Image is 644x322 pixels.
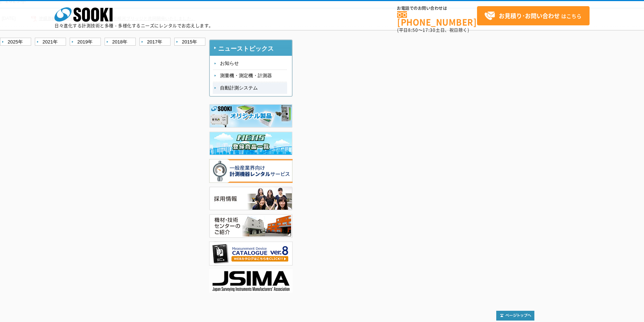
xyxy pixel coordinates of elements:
[408,27,418,33] span: 8:50
[209,231,293,237] a: 機材・技術センターのご紹介
[477,6,590,25] a: お見積り･お問い合わせはこちら
[209,104,293,128] img: SOOKIオリジナル製品
[174,38,207,47] a: 2015年
[70,38,103,47] a: 2019年
[499,11,560,20] strong: お見積り･お問い合わせ
[209,131,293,155] img: NETIS登録商品
[484,11,582,21] span: はこちら
[423,27,436,33] span: 17:30
[397,11,477,26] a: [PHONE_NUMBER]
[54,24,213,28] p: 日々進化する計測技術と多種・多様化するニーズにレンタルでお応えします。
[209,187,293,210] img: 採用情報
[35,38,68,47] a: 2021年
[397,6,477,11] span: お電話でのお問い合わせは
[209,159,293,183] img: 一般産業界向け 計測機器レンタルサービス アイ・ソーキ
[209,269,293,293] img: JSIMA
[397,27,469,33] span: (平日 ～ 土日、祝日除く)
[209,204,293,209] a: 採用情報
[213,58,287,69] a: お知らせ
[213,83,287,94] a: 自動計測システム
[213,70,287,81] a: 測量機・測定機・計測器
[209,39,293,56] a: ニューストピックス
[209,259,293,264] a: WEBカタログはこちらをCLICK!!
[209,286,293,291] a: JSIMA
[209,214,293,238] img: 機材・技術センターのご紹介
[209,121,293,126] a: SOOKIオリジナル製品
[139,38,172,47] a: 2017年
[105,38,138,47] a: 2018年
[209,149,293,154] a: NETIS登録商品
[209,176,293,181] a: 一般産業界向け 計測機器レンタルサービス アイ・ソーキ
[209,242,293,265] img: WEBカタログはこちらをCLICK!!
[496,311,534,321] img: トップページへ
